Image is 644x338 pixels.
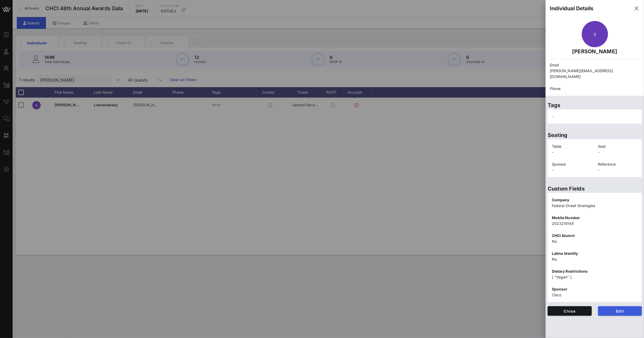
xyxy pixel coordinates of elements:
[552,268,638,274] p: Dietary Restrictions
[552,274,638,280] p: [ "Vegan" ]
[552,221,638,226] p: 2023219145
[598,149,638,155] p: -
[550,4,593,12] div: Individual Details
[552,167,592,173] p: -
[552,215,638,221] p: Mobile Number
[552,161,592,167] p: Sponsor
[548,131,642,139] p: Seating
[548,101,642,109] p: Tags
[594,32,596,36] span: S
[552,292,638,298] p: Cisco
[552,144,592,149] p: Table
[552,309,588,313] span: Close
[552,149,592,155] p: -
[550,47,640,56] p: [PERSON_NAME]
[550,86,640,92] p: Phone
[598,144,638,149] p: Seat
[552,256,638,262] p: No
[598,306,642,316] button: Edit
[552,233,638,239] p: CHCI Alumni
[602,309,638,313] span: Edit
[548,306,592,316] button: Close
[598,167,638,173] p: -
[550,68,640,80] p: [PERSON_NAME][EMAIL_ADDRESS][DOMAIN_NAME]
[552,251,638,256] p: Latino Identity
[552,203,638,209] p: Federal Street Strategies
[552,239,638,244] p: No
[550,62,640,68] p: Email
[598,161,638,167] p: Reference
[552,197,638,203] p: Company
[548,184,642,193] p: Custom Fields
[552,114,553,119] span: -
[552,286,638,292] p: Sponsor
